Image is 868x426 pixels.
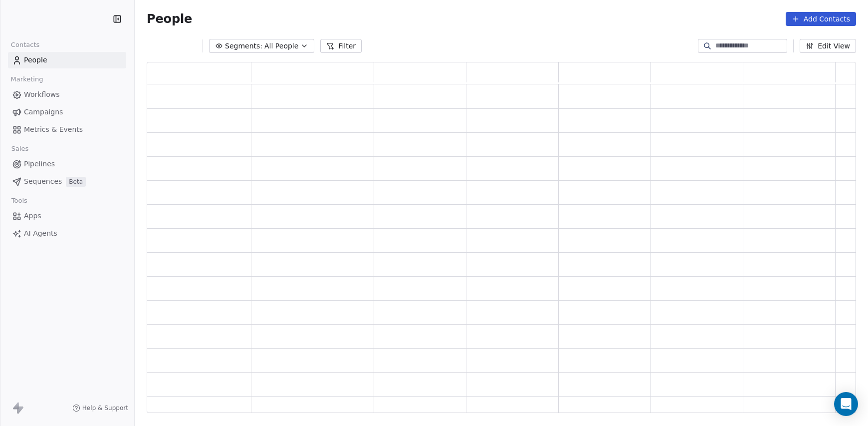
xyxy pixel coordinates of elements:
span: Workflows [24,89,60,100]
a: People [8,52,126,68]
a: SequencesBeta [8,173,126,190]
a: Apps [8,208,126,224]
span: Sales [7,141,33,156]
span: Tools [7,193,31,208]
span: Help & Support [82,404,128,412]
span: Beta [66,177,86,187]
span: Campaigns [24,107,63,117]
a: Campaigns [8,104,126,120]
span: Marketing [6,72,47,87]
span: Pipelines [24,159,55,169]
a: AI Agents [8,225,126,242]
span: Segments: [225,41,262,51]
span: People [24,55,47,65]
span: People [147,11,192,26]
span: Sequences [24,176,62,187]
button: Edit View [800,39,856,53]
button: Add Contacts [786,12,856,26]
a: Workflows [8,86,126,103]
span: Apps [24,211,41,221]
span: Contacts [6,37,44,52]
button: Filter [320,39,362,53]
a: Pipelines [8,156,126,172]
a: Metrics & Events [8,121,126,138]
a: Help & Support [72,404,128,412]
span: Metrics & Events [24,124,83,135]
span: AI Agents [24,228,57,239]
span: All People [264,41,298,51]
div: Open Intercom Messenger [834,392,858,416]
